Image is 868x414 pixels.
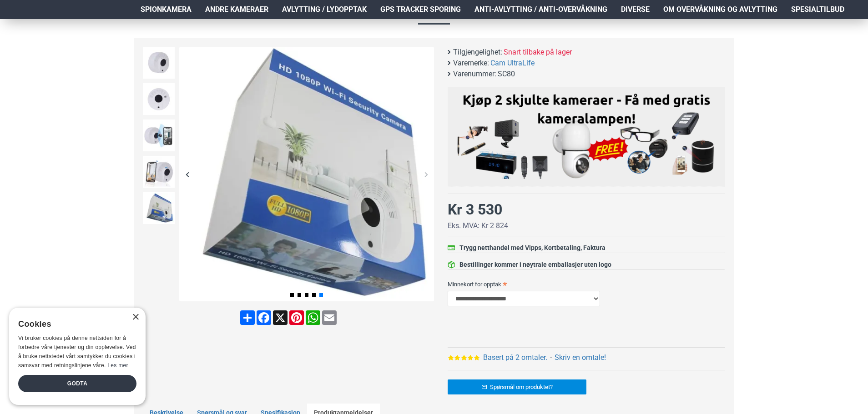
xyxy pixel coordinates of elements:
[305,293,308,297] span: Go to slide 3
[179,47,434,301] img: Trådløst skjult nattkamera i røykvarsler med 2 års batteritid - SpyGadgets.no
[504,47,572,58] span: Snart tilbake på lager
[448,199,502,220] div: Kr 3 530
[550,353,552,362] b: -
[282,4,367,15] span: Avlytting / Lydopptak
[143,120,175,151] img: Trådløst skjult nattkamera i røykvarsler med 2 års batteritid - SpyGadgets.no
[319,293,323,297] span: Go to slide 5
[143,83,175,115] img: Trådløst skjult nattkamera i røykvarsler med 2 års batteritid - SpyGadgets.no
[453,69,496,80] b: Varenummer:
[490,58,535,69] a: Cam UltraLife
[18,335,136,368] span: Vi bruker cookies på denne nettsiden for å forbedre våre tjenester og din opplevelse. Ved å bruke...
[498,69,515,80] span: SC80
[179,166,195,182] div: Previous slide
[418,166,434,182] div: Next slide
[141,4,192,15] span: Spionkamera
[288,310,305,325] a: Pinterest
[321,310,338,325] a: Email
[134,1,734,24] span: Trådløst skjult nattkamera i røykvarsler med 2 års batteritid
[18,314,131,334] div: Cookies
[107,362,128,369] a: Les mer, opens a new window
[474,4,607,15] span: Anti-avlytting / Anti-overvåkning
[143,156,175,188] img: Trådløst skjult nattkamera i røykvarsler med 2 års batteritid - SpyGadgets.no
[143,47,175,79] img: Trådløst skjult nattkamera i røykvarsler med 2 års batteritid - SpyGadgets.no
[621,4,650,15] span: Diverse
[453,58,489,69] b: Varemerke:
[459,260,611,269] div: Bestillinger kommer i nøytrale emballasjer uten logo
[305,310,321,325] a: WhatsApp
[290,293,294,297] span: Go to slide 1
[555,352,606,363] a: Skriv en omtale!
[132,314,139,321] div: Close
[205,4,268,15] span: Andre kameraer
[453,47,502,58] b: Tilgjengelighet:
[380,4,461,15] span: GPS Tracker Sporing
[256,310,272,325] a: Facebook
[298,293,301,297] span: Go to slide 2
[448,277,725,291] label: Minnekort for opptak
[239,310,256,325] a: Share
[459,243,606,253] div: Trygg netthandel med Vipps, Kortbetaling, Faktura
[272,310,288,325] a: X
[483,352,547,363] a: Basert på 2 omtaler.
[143,192,175,224] img: Trådløst skjult nattkamera i røykvarsler med 2 års batteritid - SpyGadgets.no
[448,379,586,394] a: Spørsmål om produktet?
[18,375,136,392] div: Godta
[312,293,316,297] span: Go to slide 4
[791,4,844,15] span: Spesialtilbud
[454,92,718,179] img: Kjøp 2 skjulte kameraer – Få med gratis kameralampe!
[663,4,777,15] span: Om overvåkning og avlytting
